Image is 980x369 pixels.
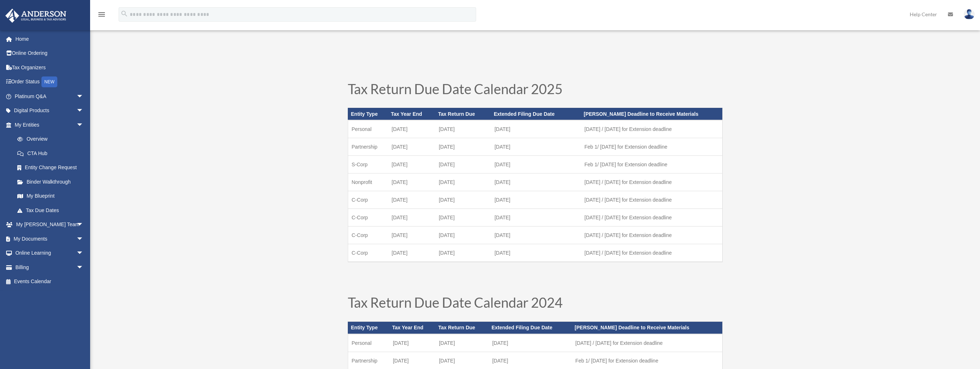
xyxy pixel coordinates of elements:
[5,118,94,132] a: My Entitiesarrow_drop_down
[5,260,94,274] a: Billingarrow_drop_down
[348,227,388,244] td: C-Corp
[5,46,94,61] a: Online Ordering
[348,244,388,262] td: C-Corp
[76,218,91,232] span: arrow_drop_down
[435,191,491,209] td: [DATE]
[348,322,389,334] th: Entity Type
[97,10,106,19] i: menu
[964,9,975,19] img: User Pic
[348,82,723,99] h1: Tax Return Due Date Calendar 2025
[572,334,722,352] td: [DATE] / [DATE] for Extension deadline
[10,132,94,146] a: Overview
[435,209,491,227] td: [DATE]
[348,295,723,313] h1: Tax Return Due Date Calendar 2024
[76,246,91,261] span: arrow_drop_down
[10,189,94,203] a: My Blueprint
[388,120,435,138] td: [DATE]
[435,138,491,156] td: [DATE]
[5,246,94,260] a: Online Learningarrow_drop_down
[5,218,94,232] a: My [PERSON_NAME] Teamarrow_drop_down
[581,108,722,120] th: [PERSON_NAME] Deadline to Receive Materials
[5,75,94,89] a: Order StatusNEW
[388,138,435,156] td: [DATE]
[581,173,722,191] td: [DATE] / [DATE] for Extension deadline
[581,138,722,156] td: Feb 1/ [DATE] for Extension deadline
[388,156,435,173] td: [DATE]
[10,175,94,189] a: Binder Walkthrough
[491,244,581,262] td: [DATE]
[5,89,94,104] a: Platinum Q&Aarrow_drop_down
[435,156,491,173] td: [DATE]
[389,334,435,352] td: [DATE]
[435,334,489,352] td: [DATE]
[388,209,435,227] td: [DATE]
[10,146,94,161] a: CTA Hub
[388,244,435,262] td: [DATE]
[5,274,94,289] a: Events Calendar
[348,209,388,227] td: C-Corp
[76,89,91,104] span: arrow_drop_down
[76,260,91,275] span: arrow_drop_down
[76,232,91,246] span: arrow_drop_down
[581,191,722,209] td: [DATE] / [DATE] for Extension deadline
[10,161,94,175] a: Entity Change Request
[581,244,722,262] td: [DATE] / [DATE] for Extension deadline
[491,108,581,120] th: Extended Filing Due Date
[435,322,489,334] th: Tax Return Due
[5,60,94,75] a: Tax Organizers
[489,334,572,352] td: [DATE]
[435,227,491,244] td: [DATE]
[76,118,91,132] span: arrow_drop_down
[435,173,491,191] td: [DATE]
[491,156,581,173] td: [DATE]
[388,173,435,191] td: [DATE]
[348,156,388,173] td: S-Corp
[348,120,388,138] td: Personal
[348,191,388,209] td: C-Corp
[388,227,435,244] td: [DATE]
[348,334,389,352] td: Personal
[581,156,722,173] td: Feb 1/ [DATE] for Extension deadline
[10,203,91,218] a: Tax Due Dates
[491,138,581,156] td: [DATE]
[348,108,388,120] th: Entity Type
[572,322,722,334] th: [PERSON_NAME] Deadline to Receive Materials
[5,32,94,46] a: Home
[435,244,491,262] td: [DATE]
[3,9,68,23] img: Anderson Advisors Platinum Portal
[435,108,491,120] th: Tax Return Due
[348,138,388,156] td: Partnership
[5,232,94,246] a: My Documentsarrow_drop_down
[581,120,722,138] td: [DATE] / [DATE] for Extension deadline
[348,173,388,191] td: Nonprofit
[120,10,128,18] i: search
[491,191,581,209] td: [DATE]
[491,173,581,191] td: [DATE]
[491,120,581,138] td: [DATE]
[435,120,491,138] td: [DATE]
[491,209,581,227] td: [DATE]
[581,227,722,244] td: [DATE] / [DATE] for Extension deadline
[41,76,57,87] div: NEW
[489,322,572,334] th: Extended Filing Due Date
[76,104,91,118] span: arrow_drop_down
[97,13,106,19] a: menu
[581,209,722,227] td: [DATE] / [DATE] for Extension deadline
[491,227,581,244] td: [DATE]
[5,104,94,118] a: Digital Productsarrow_drop_down
[388,108,435,120] th: Tax Year End
[389,322,435,334] th: Tax Year End
[388,191,435,209] td: [DATE]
